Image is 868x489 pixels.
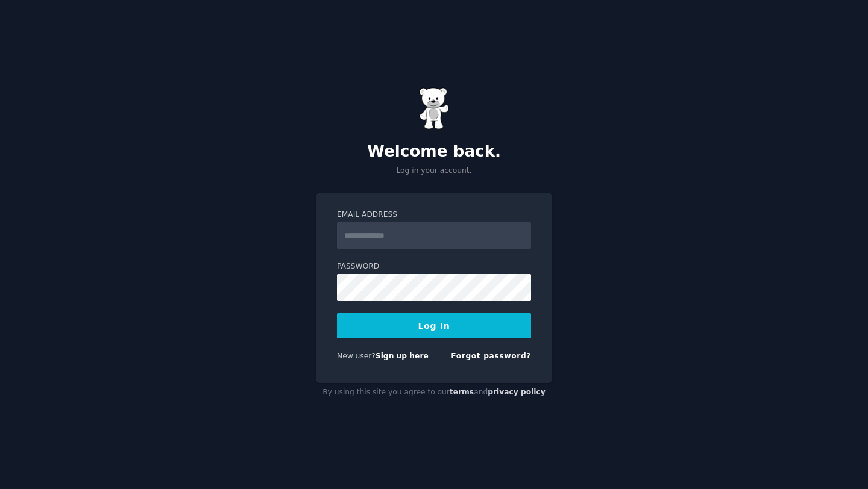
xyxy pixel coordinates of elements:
label: Password [337,261,531,272]
button: Log In [337,313,531,338]
h2: Welcome back. [316,142,552,161]
a: terms [450,388,474,396]
span: New user? [337,352,376,360]
a: privacy policy [488,388,546,396]
label: Email Address [337,210,531,220]
p: Log in your account. [316,166,552,176]
div: By using this site you agree to our and [316,383,552,402]
a: Forgot password? [451,352,531,360]
img: Gummy Bear [419,87,449,129]
a: Sign up here [376,352,429,360]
